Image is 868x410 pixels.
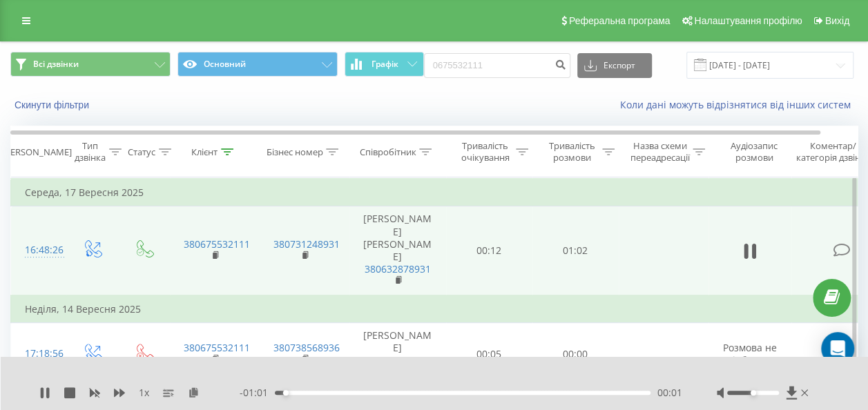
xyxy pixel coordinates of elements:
input: Пошук за номером [424,53,570,78]
span: Всі дзвінки [33,59,79,70]
a: 380675532111 [184,341,250,354]
td: 01:02 [532,206,619,295]
span: 1 x [139,386,149,400]
a: 380675532111 [184,237,250,251]
a: 380632878931 [365,262,431,275]
div: [PERSON_NAME] [2,146,72,158]
a: 380738568936 [273,341,340,354]
div: Accessibility label [283,390,289,396]
a: 380731248931 [273,237,340,251]
div: 16:48:26 [25,237,52,264]
button: Основний [177,52,338,77]
div: Співробітник [359,146,416,158]
div: Open Intercom Messenger [821,332,854,365]
span: Розмова не відбулась [723,341,777,367]
div: Клієнт [191,146,218,158]
td: 00:12 [446,206,532,295]
span: Графік [372,59,398,69]
span: Вихід [825,15,849,26]
div: Статус [128,146,155,158]
span: Реферальна програма [569,15,671,26]
td: [PERSON_NAME] [349,322,446,386]
td: 00:05 [446,322,532,386]
td: [PERSON_NAME] [PERSON_NAME] [349,206,446,295]
div: Аудіозапис розмови [720,140,787,164]
a: Коли дані можуть відрізнятися вiд інших систем [620,98,858,111]
div: Тривалість розмови [544,140,599,164]
td: 00:00 [532,322,619,386]
span: - 01:01 [240,386,275,400]
div: 17:18:56 [25,340,52,367]
button: Всі дзвінки [10,52,171,77]
div: Accessibility label [750,390,755,396]
div: Бізнес номер [266,146,322,158]
button: Експорт [577,53,652,78]
div: Тривалість очікування [458,140,512,164]
button: Скинути фільтри [10,99,96,111]
a: 380632878936 [365,353,431,367]
button: Графік [345,52,424,77]
div: Назва схеми переадресації [630,140,689,164]
span: 00:01 [657,386,682,400]
span: Налаштування профілю [694,15,802,26]
div: Тип дзвінка [75,140,106,164]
